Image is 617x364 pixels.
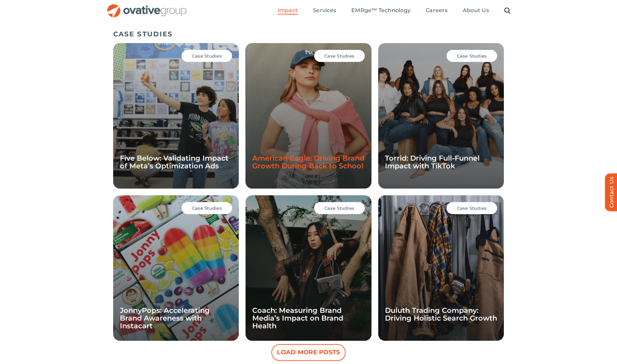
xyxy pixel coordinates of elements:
[278,7,298,14] a: Impact
[313,7,336,14] span: Services
[426,7,448,14] span: Careers
[504,7,511,14] a: Search
[278,7,298,14] span: Impact
[313,7,336,14] a: Services
[351,7,411,14] span: EMRge™ Technology
[106,3,187,10] a: OG_Full_horizontal_RGB
[252,306,343,330] a: Coach: Measuring Brand Media’s Impact on Brand Health
[113,30,504,38] h5: CASE STUDIES
[252,154,364,170] a: American Eagle: Driving Brand Growth During Back to School
[351,7,411,14] a: EMRge™ Technology
[426,7,448,14] a: Careers
[271,344,346,361] button: Load More Posts
[463,7,489,14] a: About Us
[463,7,489,14] span: About Us
[120,154,228,170] a: Five Below: Validating Impact of Meta’s Optimization Ads
[385,306,497,322] a: Duluth Trading Company: Driving Holistic Search Growth
[120,306,210,330] a: JonnyPops: Accelerating Brand Awareness with Instacart
[385,154,480,170] a: Torrid: Driving Full-Funnel Impact with TikTok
